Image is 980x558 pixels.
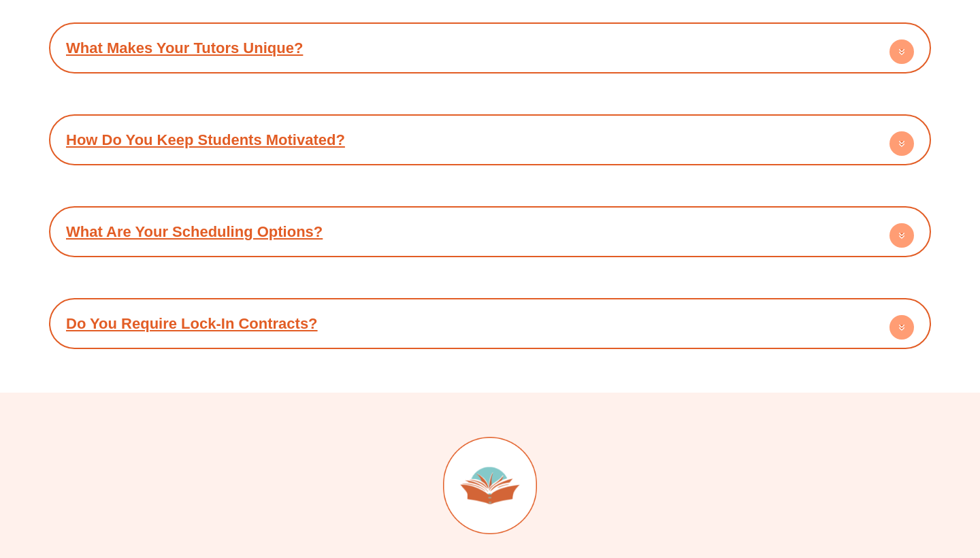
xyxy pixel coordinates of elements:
a: What Makes Your Tutors Unique? [66,39,303,56]
a: Do You Require Lock-In Contracts? [66,315,318,332]
div: What Are Your Scheduling Options? [56,213,924,250]
a: What Are Your Scheduling Options? [66,223,323,240]
iframe: Chat Widget [747,404,980,558]
div: How Do You Keep Students Motivated? [56,121,924,159]
div: What Makes Your Tutors Unique? [56,29,924,67]
div: Do You Require Lock-In Contracts? [56,305,924,342]
a: How Do You Keep Students Motivated? [66,131,345,148]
